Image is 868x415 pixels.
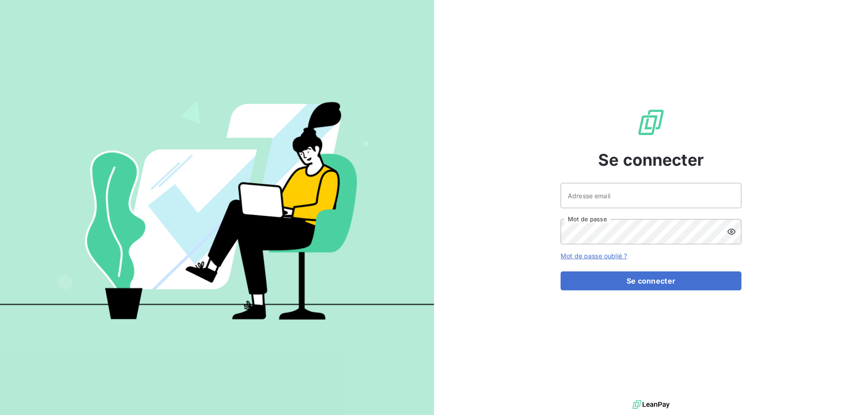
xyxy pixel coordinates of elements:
[637,108,665,137] img: Logo LeanPay
[561,271,741,290] button: Se connecter
[561,183,741,208] input: placeholder
[598,148,704,172] span: Se connecter
[632,398,670,411] img: logo
[561,252,627,260] a: Mot de passe oublié ?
